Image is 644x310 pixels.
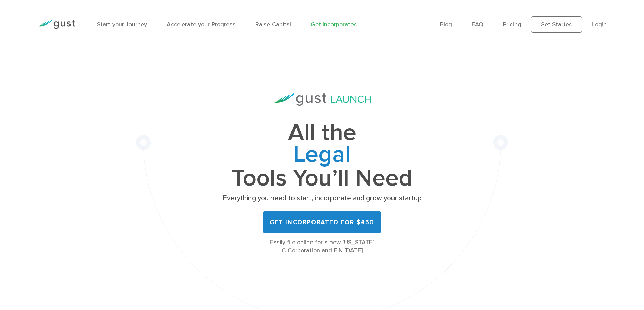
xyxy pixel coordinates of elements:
[592,21,607,28] a: Login
[472,21,483,28] a: FAQ
[503,21,521,28] a: Pricing
[311,21,358,28] a: Get Incorporated
[273,93,371,106] img: Gust Launch Logo
[255,21,291,28] a: Raise Capital
[220,238,424,255] div: Easily file online for a new [US_STATE] C-Corporation and EIN [DATE]
[220,144,424,168] span: Legal
[37,20,75,29] img: Gust Logo
[167,21,236,28] a: Accelerate your Progress
[531,16,582,33] a: Get Started
[440,21,452,28] a: Blog
[97,21,147,28] a: Start your Journey
[263,211,381,233] a: Get Incorporated for $450
[220,194,424,203] p: Everything you need to start, incorporate and grow your startup
[220,122,424,189] h1: All the Tools You’ll Need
